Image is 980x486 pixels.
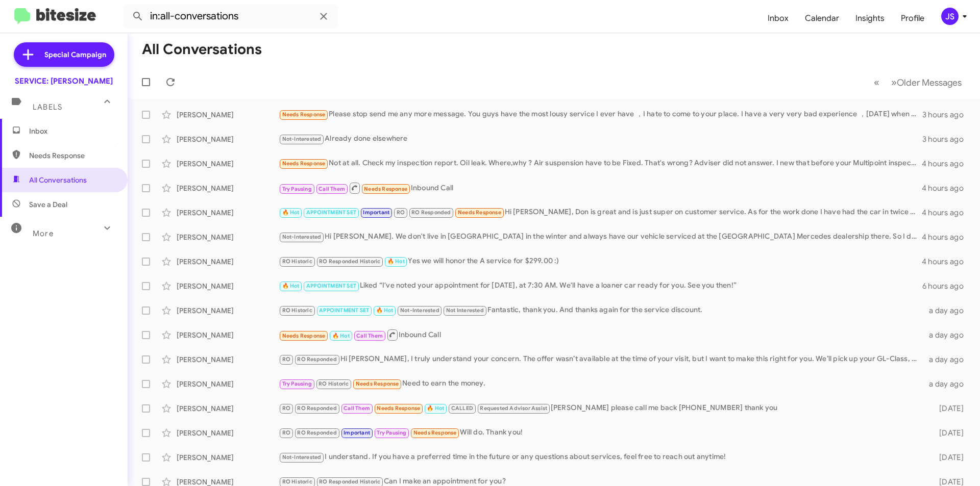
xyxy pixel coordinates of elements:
div: [PERSON_NAME] [177,159,279,169]
div: [PERSON_NAME] [177,110,279,120]
span: 🔥 Hot [376,307,394,314]
span: 🔥 Hot [427,405,444,412]
div: [PERSON_NAME] [177,305,279,316]
a: Special Campaign [14,42,114,67]
a: Calendar [797,4,847,33]
div: Liked “I've noted your appointment for [DATE], at 7:30 AM. We'll have a loaner car ready for you.... [279,280,922,292]
span: RO [282,356,290,363]
input: Search [124,4,338,29]
div: 4 hours ago [922,232,972,242]
a: Profile [893,4,933,33]
button: Previous [868,72,886,93]
span: 🔥 Hot [387,258,405,265]
span: 🔥 Hot [282,283,300,289]
span: RO [282,429,290,436]
div: a day ago [923,354,972,365]
div: [PERSON_NAME] [177,232,279,242]
div: [PERSON_NAME] [177,257,279,267]
span: Needs Response [413,429,457,436]
button: Next [885,72,968,93]
div: Hi [PERSON_NAME]. We don't live in [GEOGRAPHIC_DATA] in the winter and always have our vehicle se... [279,231,922,243]
span: 🔥 Hot [332,332,350,339]
div: Inbound Call [279,182,922,194]
span: 🔥 Hot [282,209,300,216]
div: 4 hours ago [922,257,972,267]
span: RO Responded [411,209,451,216]
div: Inbound Call [279,328,923,341]
span: Important [363,209,389,216]
div: Please stop send me any more message. You guys have the most lousy service I ever have ，I hate to... [279,109,922,120]
span: CALLED [451,405,473,412]
span: Inbox [29,126,116,136]
span: RO Responded Historic [319,478,380,485]
span: APPOINTMENT SET [306,209,356,216]
span: Try Pausing [282,186,312,192]
span: « [874,76,879,89]
div: [DATE] [923,428,972,438]
span: Call Them [344,405,370,412]
span: Needs Response [29,150,116,161]
span: Needs Response [282,332,326,339]
span: All Conversations [29,175,87,185]
div: JS [941,8,959,25]
div: [PERSON_NAME] [177,208,279,218]
h1: All Conversations [142,41,262,58]
div: 6 hours ago [922,281,972,291]
div: a day ago [923,330,972,340]
a: Inbox [759,4,797,33]
div: a day ago [923,379,972,389]
div: SERVICE: [PERSON_NAME] [15,76,113,86]
span: RO Historic [282,307,312,314]
span: Needs Response [282,111,326,118]
span: RO [282,405,290,412]
div: Hi [PERSON_NAME], I truly understand your concern. The offer wasn’t available at the time of your... [279,353,923,365]
div: Fantastic, thank you. And thanks again for the service discount. [279,304,923,316]
span: Not-Interested [282,454,322,461]
span: Save a Deal [29,199,67,210]
span: Call Them [318,186,345,192]
div: Already done elsewhere [279,133,922,145]
div: Will do. Thank you! [279,427,923,439]
span: Important [344,429,370,436]
div: [PERSON_NAME] [177,428,279,438]
span: Needs Response [458,209,501,216]
div: [PERSON_NAME] [177,134,279,144]
span: APPOINTMENT SET [306,283,356,289]
div: [PERSON_NAME] please call me back [PHONE_NUMBER] thank you [279,402,923,414]
a: Insights [847,4,893,33]
span: Older Messages [897,77,962,88]
span: RO Historic [282,258,312,265]
span: Not-Interested [400,307,439,314]
div: 4 hours ago [922,183,972,193]
div: [PERSON_NAME] [177,330,279,340]
span: RO Responded [297,356,336,363]
div: [PERSON_NAME] [177,452,279,463]
span: » [891,76,897,89]
div: [PERSON_NAME] [177,183,279,193]
div: [PERSON_NAME] [177,281,279,291]
span: More [33,229,54,238]
button: JS [933,8,969,25]
div: [PERSON_NAME] [177,403,279,414]
span: Requested Advisor Assist [480,405,547,412]
span: Not-Interested [282,136,322,142]
span: RO Responded [297,429,336,436]
span: Needs Response [282,160,326,167]
div: [PERSON_NAME] [177,379,279,389]
div: I understand. If you have a preferred time in the future or any questions about services, feel fr... [279,451,923,463]
div: Not at all. Check my inspection report. Oil leak. Where,why ? Air suspension have to be Fixed. Th... [279,158,922,169]
span: Try Pausing [377,429,406,436]
span: Needs Response [356,380,399,387]
span: Try Pausing [282,380,312,387]
span: Special Campaign [44,49,106,60]
div: 4 hours ago [922,208,972,218]
span: RO Historic [318,380,349,387]
span: RO Responded Historic [319,258,380,265]
span: Not-Interested [282,234,322,240]
div: a day ago [923,305,972,316]
div: [DATE] [923,403,972,414]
